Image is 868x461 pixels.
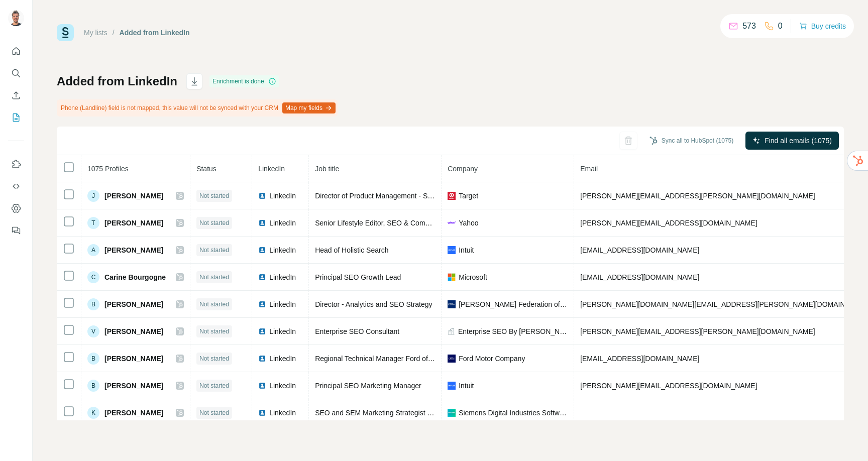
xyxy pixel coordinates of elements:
[315,219,485,227] span: Senior Lifestyle Editor, SEO & Commerce content lead
[258,273,266,281] img: LinkedIn logo
[580,192,815,200] span: [PERSON_NAME][EMAIL_ADDRESS][PERSON_NAME][DOMAIN_NAME]
[57,99,338,117] div: Phone (Landline) field is not mapped, this value will not be synced with your CRM
[315,246,388,254] span: Head of Holistic Search
[459,191,478,201] span: Target
[104,408,163,418] span: [PERSON_NAME]
[258,246,266,254] img: LinkedIn logo
[315,165,339,173] span: Job title
[199,246,229,255] span: Not started
[258,192,266,200] img: LinkedIn logo
[87,325,99,337] div: V
[269,218,296,228] span: LinkedIn
[258,327,266,335] img: LinkedIn logo
[8,108,24,127] button: My lists
[580,165,598,173] span: Email
[199,327,229,336] span: Not started
[448,382,456,390] img: company-logo
[87,407,99,419] div: K
[258,219,266,227] img: LinkedIn logo
[448,300,456,308] img: company-logo
[742,20,756,32] p: 573
[8,86,24,104] button: Enrich CSV
[57,24,74,41] img: Surfe Logo
[199,408,229,417] span: Not started
[8,199,24,217] button: Dashboard
[104,272,166,282] span: Carine Bourgogne
[315,409,618,417] span: SEO and SEM Marketing Strategist supporting Siemens Product Engineering Software (NX CAD)
[459,272,487,282] span: Microsoft
[258,165,285,173] span: LinkedIn
[196,165,216,173] span: Status
[199,300,229,309] span: Not started
[87,165,129,173] span: 1075 Profiles
[459,218,478,228] span: Yahoo
[269,299,296,309] span: LinkedIn
[459,299,568,309] span: [PERSON_NAME] Federation of America
[8,64,24,82] button: Search
[8,10,24,26] img: Avatar
[580,273,699,281] span: [EMAIL_ADDRESS][DOMAIN_NAME]
[315,327,399,335] span: Enterprise SEO Consultant
[448,221,456,223] img: company-logo
[113,28,115,38] li: /
[258,300,266,308] img: LinkedIn logo
[458,326,568,336] span: Enterprise SEO By [PERSON_NAME]
[448,409,456,417] img: company-logo
[315,355,469,363] span: Regional Technical Manager Ford of Europe SEO
[199,191,229,200] span: Not started
[258,355,266,363] img: LinkedIn logo
[258,382,266,390] img: LinkedIn logo
[199,218,229,227] span: Not started
[104,191,163,201] span: [PERSON_NAME]
[448,192,456,200] img: company-logo
[8,42,24,60] button: Quick start
[8,221,24,240] button: Feedback
[104,381,163,391] span: [PERSON_NAME]
[269,381,296,391] span: LinkedIn
[8,177,24,195] button: Use Surfe API
[269,354,296,364] span: LinkedIn
[282,102,336,113] button: Map my fields
[448,355,456,363] img: company-logo
[580,246,699,254] span: [EMAIL_ADDRESS][DOMAIN_NAME]
[315,192,577,200] span: Director of Product Management - Search, Recommendations, Deals, & Store Mode
[269,326,296,336] span: LinkedIn
[269,408,296,418] span: LinkedIn
[765,136,832,146] span: Find all emails (1075)
[448,273,456,281] img: company-logo
[778,20,783,32] p: 0
[580,382,757,390] span: [PERSON_NAME][EMAIL_ADDRESS][DOMAIN_NAME]
[459,245,474,255] span: Intuit
[642,133,740,148] button: Sync all to HubSpot (1075)
[199,354,229,363] span: Not started
[315,300,432,308] span: Director - Analytics and SEO Strategy
[580,219,757,227] span: [PERSON_NAME][EMAIL_ADDRESS][DOMAIN_NAME]
[269,245,296,255] span: LinkedIn
[87,298,99,310] div: B
[87,190,99,202] div: J
[84,29,107,37] a: My lists
[104,354,163,364] span: [PERSON_NAME]
[580,327,815,335] span: [PERSON_NAME][EMAIL_ADDRESS][PERSON_NAME][DOMAIN_NAME]
[209,75,279,87] div: Enrichment is done
[459,408,568,418] span: Siemens Digital Industries Software
[104,326,163,336] span: [PERSON_NAME]
[87,217,99,229] div: T
[580,355,699,363] span: [EMAIL_ADDRESS][DOMAIN_NAME]
[87,380,99,392] div: B
[120,28,190,38] div: Added from LinkedIn
[87,271,99,283] div: C
[459,381,474,391] span: Intuit
[104,218,163,228] span: [PERSON_NAME]
[104,245,163,255] span: [PERSON_NAME]
[315,382,421,390] span: Principal SEO Marketing Manager
[448,165,478,173] span: Company
[57,73,177,89] h1: Added from LinkedIn
[199,381,229,390] span: Not started
[87,244,99,256] div: A
[799,19,846,33] button: Buy credits
[8,155,24,173] button: Use Surfe on LinkedIn
[269,191,296,201] span: LinkedIn
[199,273,229,282] span: Not started
[87,353,99,365] div: B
